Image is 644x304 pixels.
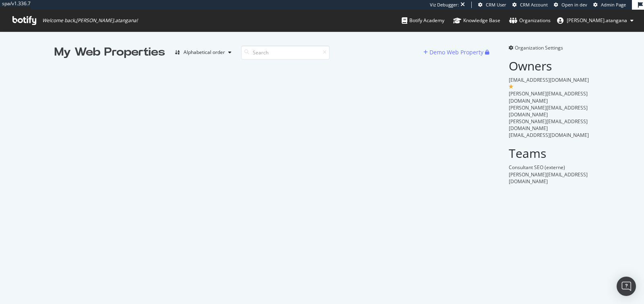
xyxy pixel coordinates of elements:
div: Knowledge Base [453,17,500,25]
span: renaud.atangana [567,17,627,24]
div: Botify Academy [402,17,444,25]
span: CRM Account [520,2,548,8]
span: Welcome back, [PERSON_NAME].atangana ! [42,17,138,24]
div: Viz Debugger: [430,2,459,8]
a: CRM User [478,2,506,8]
span: [PERSON_NAME][EMAIL_ADDRESS][DOMAIN_NAME] [509,118,588,132]
h2: Owners [509,59,590,72]
span: Open in dev [561,2,587,8]
div: Alphabetical order [184,50,225,55]
a: CRM Account [512,2,548,8]
span: Organization Settings [515,44,563,51]
div: Organizations [509,17,551,25]
button: Alphabetical order [171,46,235,59]
span: [EMAIL_ADDRESS][DOMAIN_NAME] [509,77,589,83]
span: CRM User [486,2,506,8]
span: [PERSON_NAME][EMAIL_ADDRESS][DOMAIN_NAME] [509,171,588,185]
a: Admin Page [593,2,626,8]
span: [EMAIL_ADDRESS][DOMAIN_NAME] [509,132,589,139]
a: Demo Web Property [423,49,485,56]
div: Demo Web Property [429,48,483,56]
div: My Web Properties [54,44,165,60]
div: Consultant SEO (externe) [509,164,590,171]
button: [PERSON_NAME].atangana [551,14,640,27]
a: Organizations [509,10,551,31]
input: Search [241,45,330,60]
button: Demo Web Property [423,46,485,59]
a: Knowledge Base [453,10,500,31]
span: Admin Page [601,2,626,8]
a: Botify Academy [402,10,444,31]
span: [PERSON_NAME][EMAIL_ADDRESS][DOMAIN_NAME] [509,90,588,104]
span: [PERSON_NAME][EMAIL_ADDRESS][DOMAIN_NAME] [509,104,588,118]
h2: Teams [509,147,590,160]
a: Open in dev [554,2,587,8]
div: Open Intercom Messenger [617,277,636,296]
